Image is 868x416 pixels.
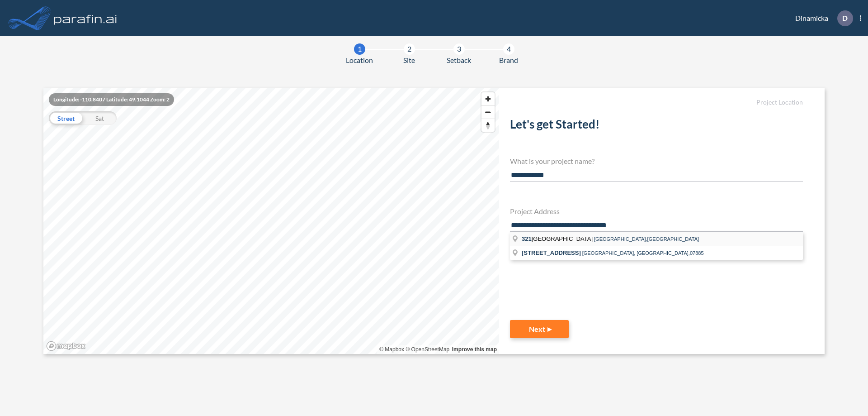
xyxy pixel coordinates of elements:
div: 4 [503,43,514,55]
a: Mapbox homepage [46,341,86,351]
span: Brand [499,55,518,66]
span: 321 [522,235,532,242]
button: Zoom out [481,105,495,119]
p: D [842,14,848,22]
div: Sat [83,111,117,125]
span: [GEOGRAPHIC_DATA],[GEOGRAPHIC_DATA] [594,236,699,242]
canvas: Map [43,88,499,354]
div: 1 [354,43,365,55]
span: Location [346,55,373,66]
h4: Project Address [510,207,803,215]
div: Street [49,111,83,125]
span: [GEOGRAPHIC_DATA], [GEOGRAPHIC_DATA],07885 [582,250,704,256]
div: Dinamicka [782,10,861,26]
span: [GEOGRAPHIC_DATA] [522,235,594,242]
span: Zoom out [481,106,495,119]
a: OpenStreetMap [406,346,449,353]
button: Reset bearing to north [481,119,495,132]
a: Improve this map [452,346,497,353]
h4: What is your project name? [510,157,803,165]
button: Zoom in [481,92,495,105]
h2: Let's get Started! [510,117,803,135]
button: Next [510,320,569,338]
h5: Project Location [510,99,803,106]
div: Longitude: -110.8407 Latitude: 49.1044 Zoom: 2 [49,93,174,106]
a: Mapbox [379,346,404,353]
span: [STREET_ADDRESS] [522,249,581,256]
span: Site [403,55,415,66]
div: 2 [404,43,415,55]
span: Setback [447,55,471,66]
img: logo [52,9,119,27]
div: 3 [453,43,465,55]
